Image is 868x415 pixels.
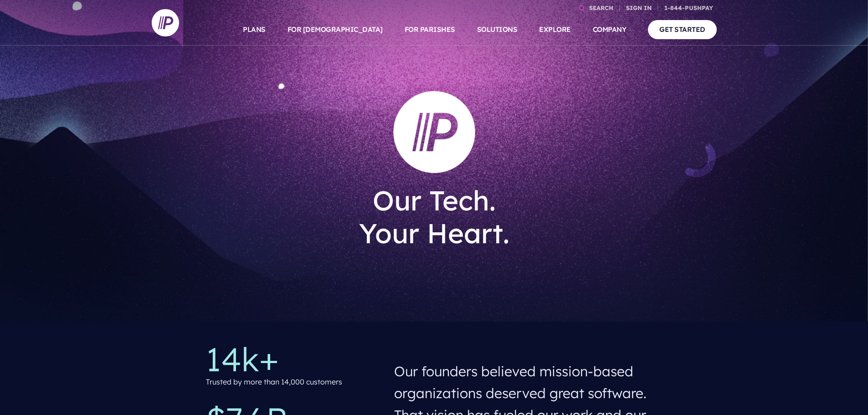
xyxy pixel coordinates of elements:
a: GET STARTED [648,20,717,39]
p: Trusted by more than 14,000 customers [206,375,342,389]
a: COMPANY [593,14,627,46]
a: EXPLORE [539,14,571,46]
h1: Our Tech. Your Heart. [300,177,568,257]
p: 14k+ [206,343,380,375]
a: SOLUTIONS [477,14,518,46]
a: FOR PARISHES [405,14,455,46]
a: FOR [DEMOGRAPHIC_DATA] [288,14,383,46]
a: PLANS [243,14,266,46]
